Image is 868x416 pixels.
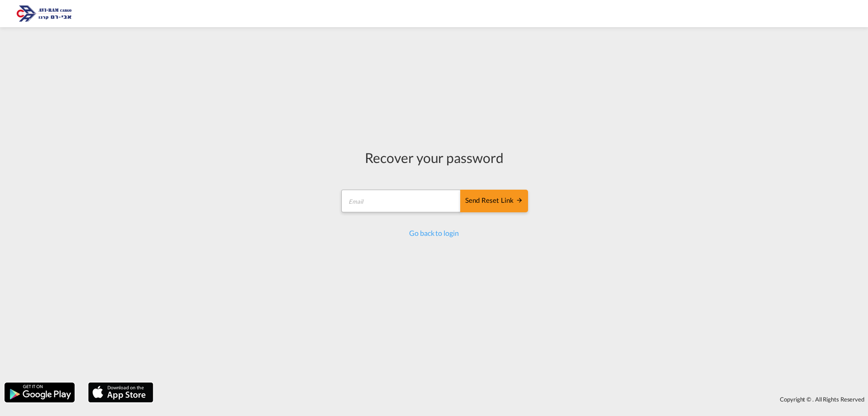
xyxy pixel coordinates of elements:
div: Copyright © . All Rights Reserved [158,392,868,407]
div: Recover your password [340,148,528,167]
md-icon: icon-arrow-right [516,196,523,204]
img: google.png [4,382,75,403]
a: Go back to login [409,229,458,237]
img: apple.png [87,382,154,403]
input: Email [341,190,461,212]
img: 166978e0a5f911edb4280f3c7a976193.png [14,4,75,24]
button: SEND RESET LINK [460,190,528,212]
div: Send reset link [465,196,523,206]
